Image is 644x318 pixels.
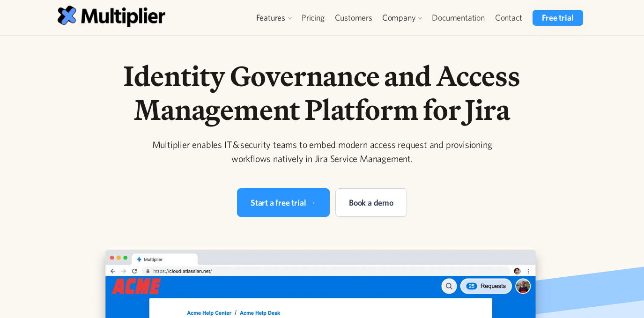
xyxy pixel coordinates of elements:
div: Multiplier enables IT & security teams to embed modern access request and provisioning workflows ... [142,138,502,166]
a: Pricing [296,10,330,26]
div: Company [382,12,416,23]
div: Features [252,10,296,26]
div: Book a demo [349,196,393,209]
div: Start a free trial → [251,196,316,209]
a: Contact [490,10,527,26]
a: Start a free trial → [237,188,330,217]
a: Documentation [427,10,489,26]
a: Customers [330,10,378,26]
a: Free trial [533,10,583,26]
a: Book a demo [335,188,407,217]
div: Company [378,10,427,26]
div: Features [256,12,285,23]
h1: Identity Governance and Access Management Platform for Jira [82,59,562,126]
